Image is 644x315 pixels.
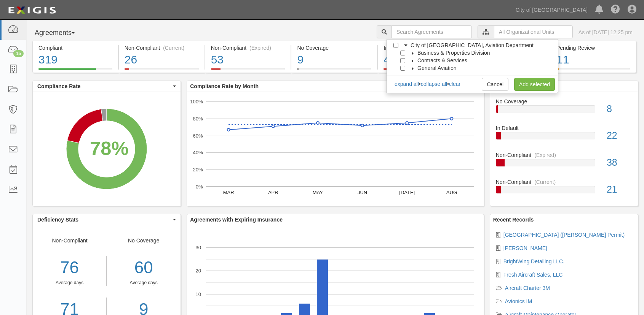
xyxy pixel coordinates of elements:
b: Agreements with Expiring Insurance [190,217,283,223]
text: 80% [193,116,203,122]
div: Non-Compliant (Expired) [211,44,285,52]
input: Search Agreements [392,25,472,38]
text: APR [268,190,278,195]
a: No Coverage9 [291,68,377,74]
a: Compliant319 [32,68,118,74]
div: 21 [601,183,638,196]
text: 10 [196,291,201,297]
text: 60% [193,133,203,138]
div: 76 [33,256,106,280]
span: Contracts & Services [417,57,467,63]
text: [DATE] [400,190,415,195]
div: 38 [601,156,638,169]
a: Cancel [482,78,508,91]
a: Pending Review11 [551,68,636,74]
a: In Default22 [496,124,632,151]
text: 20 [196,268,201,274]
a: [PERSON_NAME] [503,245,547,251]
a: City of [GEOGRAPHIC_DATA] [512,2,591,17]
div: In Default [384,44,458,52]
text: 30 [196,245,201,250]
text: MAY [313,190,323,195]
a: collapse all [421,81,447,87]
a: In Default48 [378,68,463,74]
div: (Expired) [249,44,271,52]
text: 20% [193,167,203,173]
span: General Aviation [417,65,456,71]
div: 26 [125,52,199,68]
div: 15 [13,50,24,57]
div: Average days [33,280,106,286]
a: expand all [395,81,419,87]
div: Average days [112,280,175,286]
button: Compliance Rate [33,81,181,92]
div: 319 [38,52,112,68]
input: All Organizational Units [494,25,573,38]
text: 40% [193,150,203,155]
div: Pending Review [556,44,630,52]
span: Deficiency Stats [37,216,171,223]
a: Non-Compliant(Current)21 [496,178,632,199]
b: Recent Records [493,217,534,223]
span: Business & Properties Division [417,50,490,56]
div: No Coverage [297,44,371,52]
span: Compliance Rate [37,82,171,90]
i: Help Center - Complianz [611,5,620,14]
div: In Default [490,124,638,132]
b: Compliance Rate by Month [190,83,259,89]
svg: A chart. [33,92,181,206]
span: City of [GEOGRAPHIC_DATA], Aviation Department [411,42,534,48]
a: BrightWing Detailing LLC. [503,258,564,264]
a: clear [449,81,460,87]
div: No Coverage [490,98,638,105]
div: (Current) [163,44,184,52]
div: (Expired) [534,151,556,159]
div: (Current) [534,178,556,186]
img: logo-5460c22ac91f19d4615b14bd174203de0afe785f0fc80cf4dbbc73dc1793850b.png [6,3,58,17]
text: 0% [196,184,203,190]
a: Non-Compliant(Current)26 [119,68,205,74]
div: Non-Compliant [490,151,638,159]
text: MAR [223,190,234,195]
a: Aircraft Charter 3M [505,285,550,291]
text: AUG [446,190,457,195]
div: 78% [90,135,129,162]
div: As of [DATE] 12:25 pm [578,28,633,36]
a: [GEOGRAPHIC_DATA] ([PERSON_NAME] Permit) [503,232,625,238]
a: Non-Compliant(Expired)38 [496,151,632,178]
a: Avionics IM [505,298,532,304]
div: 53 [211,52,285,68]
div: 22 [601,129,638,142]
div: 8 [601,102,638,116]
div: Non-Compliant [490,178,638,186]
div: 48 [384,52,458,68]
div: Non-Compliant (Current) [125,44,199,52]
div: 9 [297,52,371,68]
text: JUN [358,190,367,195]
div: 11 [556,52,630,68]
div: 60 [112,256,175,280]
a: No Coverage8 [496,98,632,125]
div: Compliant [38,44,112,52]
svg: A chart. [187,92,484,206]
a: Add selected [514,78,555,91]
button: Agreements [32,25,89,41]
a: Non-Compliant(Expired)53 [205,68,291,74]
a: Fresh Aircraft Sales, LLC [503,272,563,278]
button: Deficiency Stats [33,214,181,225]
div: • • [394,80,460,88]
text: 100% [190,99,203,104]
